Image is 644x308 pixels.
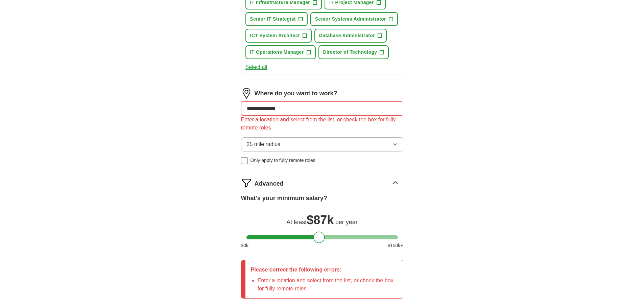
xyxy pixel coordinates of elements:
button: Senior Systems Administrator [310,12,398,26]
span: Advanced [255,179,284,188]
span: Only apply to fully remote roles [251,157,315,164]
span: ICT System Architect [250,32,300,39]
button: Director of Technology [318,45,389,59]
li: Enter a location and select from the list, or check the box for fully remote roles [258,277,398,293]
button: Select all [245,63,267,71]
label: Where do you want to work? [255,89,337,98]
input: Only apply to fully remote roles [241,157,248,164]
span: IT Operations Manager [250,49,304,56]
span: Senior IT Strategist [250,16,296,23]
span: Director of Technology [323,49,377,56]
span: At least [286,219,307,226]
span: $ 87k [307,213,334,227]
button: Senior IT Strategist [245,12,308,26]
button: 25 mile radius [241,137,403,151]
button: Database Administrator [314,29,387,43]
span: $ 150 k+ [387,242,403,249]
span: Senior Systems Administrator [315,16,386,23]
span: $ 0 k [241,242,249,249]
span: Database Administrator [319,32,375,39]
span: per year [335,219,358,226]
img: location.png [241,88,252,99]
button: IT Operations Manager [245,45,316,59]
span: 25 mile radius [247,140,281,148]
img: filter [241,177,252,188]
div: Enter a location and select from the list, or check the box for fully remote roles [241,116,403,132]
label: What's your minimum salary? [241,194,327,203]
button: ICT System Architect [245,29,312,43]
p: Please correct the following errors: [251,266,398,274]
